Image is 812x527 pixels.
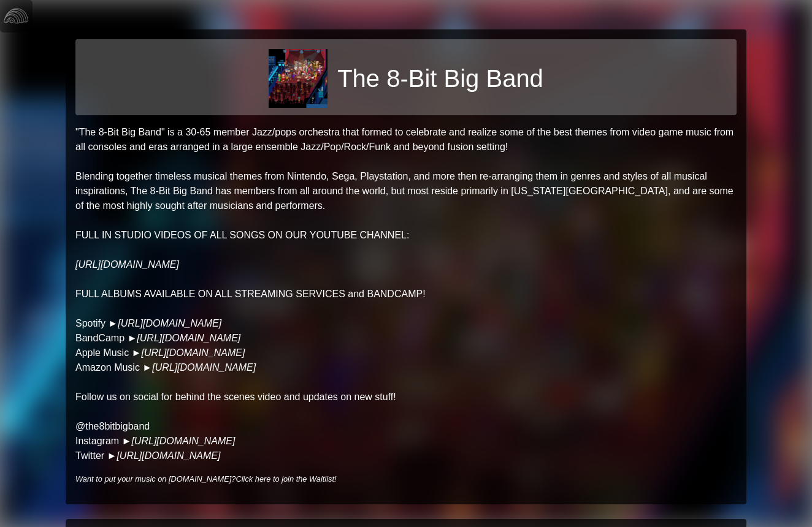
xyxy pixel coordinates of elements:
[269,49,327,108] img: e6d8060a528fcde070d45fac979d56b2272a502a42812dc961a4338b1969284f.jpg
[75,474,337,483] i: Want to put your music on [DOMAIN_NAME]?
[141,347,245,358] a: [URL][DOMAIN_NAME]
[236,474,336,483] a: Click here to join the Waitlist!
[75,259,179,270] a: [URL][DOMAIN_NAME]
[337,64,543,93] h1: The 8-Bit Big Band
[137,333,240,343] a: [URL][DOMAIN_NAME]
[152,362,256,373] a: [URL][DOMAIN_NAME]
[75,125,737,463] p: "The 8-Bit Big Band" is a 30-65 member Jazz/pops orchestra that formed to celebrate and realize s...
[4,4,28,28] img: logo-white-4c48a5e4bebecaebe01ca5a9d34031cfd3d4ef9ae749242e8c4bf12ef99f53e8.png
[131,436,235,446] a: [URL][DOMAIN_NAME]
[117,450,220,461] a: [URL][DOMAIN_NAME]
[118,318,221,328] a: [URL][DOMAIN_NAME]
